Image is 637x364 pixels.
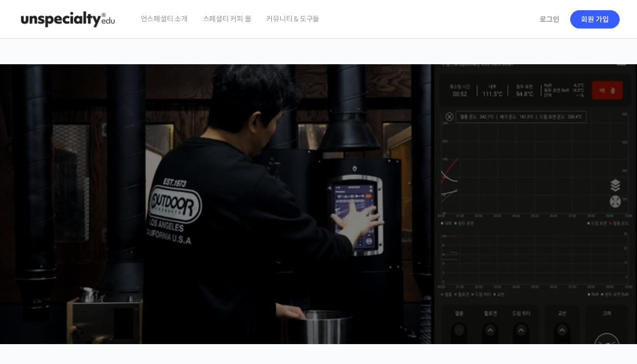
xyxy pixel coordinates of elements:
[570,10,620,29] a: 회원 가입
[10,212,627,226] p: 시간과 장소에 구애받지 않고, 검증된 커리큘럼으로
[533,8,566,31] a: 로그인
[10,156,627,207] p: [PERSON_NAME]을 다하는 당신을 위해, 최고와 함께 만든 커피 클래스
